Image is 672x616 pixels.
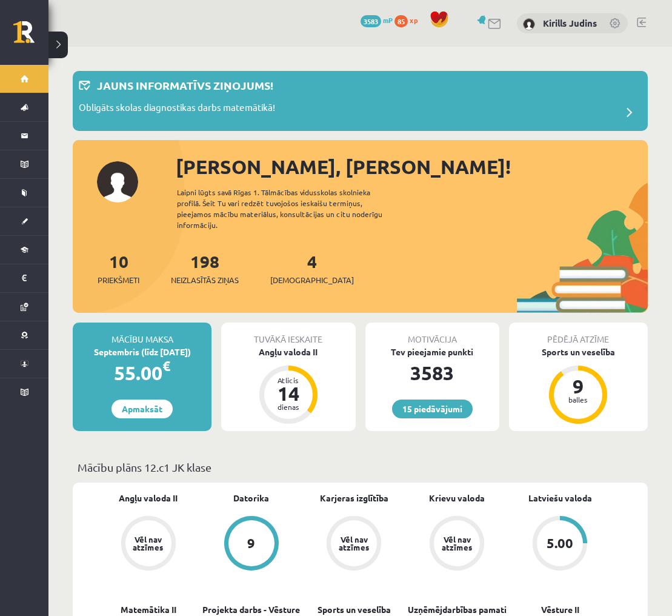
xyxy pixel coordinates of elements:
[508,516,611,573] a: 5.00
[361,15,381,27] span: 3583
[111,400,173,418] a: Apmaksāt
[383,15,393,25] span: mP
[560,396,596,403] div: balles
[73,323,211,346] div: Mācību maksa
[73,346,211,358] div: Septembris (līdz [DATE])
[560,377,596,396] div: 9
[541,603,579,616] a: Vēsture II
[270,250,354,286] a: 4[DEMOGRAPHIC_DATA]
[221,346,355,426] a: Angļu valoda II Atlicis 14 dienas
[270,274,354,286] span: [DEMOGRAPHIC_DATA]
[394,15,424,25] a: 85 xp
[162,357,170,375] span: €
[78,459,643,475] p: Mācību plāns 12.c1 JK klase
[509,346,648,358] div: Sports un veselība
[429,492,485,504] a: Krievu valoda
[221,346,355,358] div: Angļu valoda II
[440,535,474,551] div: Vēl nav atzīmes
[79,101,275,118] p: Obligāts skolas diagnostikas darbs matemātikā!
[221,323,355,346] div: Tuvākā ieskaite
[547,537,573,550] div: 5.00
[121,603,176,616] a: Matemātika II
[303,516,406,573] a: Vēl nav atzīmes
[176,152,648,181] div: [PERSON_NAME], [PERSON_NAME]!
[73,358,211,387] div: 55.00
[394,15,408,27] span: 85
[405,516,508,573] a: Vēl nav atzīmes
[361,15,393,25] a: 3583 mP
[13,21,48,52] a: Rīgas 1. Tālmācības vidusskola
[98,274,139,286] span: Priekšmeti
[79,77,642,125] a: Jauns informatīvs ziņojums! Obligāts skolas diagnostikas darbs matemātikā!
[392,400,473,418] a: 15 piedāvājumi
[177,187,404,230] div: Laipni lūgts savā Rīgas 1. Tālmācības vidusskolas skolnieka profilā. Šeit Tu vari redzēt tuvojošo...
[318,603,391,616] a: Sports un veselība
[509,346,648,426] a: Sports un veselība 9 balles
[410,15,418,25] span: xp
[270,403,307,410] div: dienas
[98,250,139,286] a: 10Priekšmeti
[171,250,239,286] a: 198Neizlasītās ziņas
[97,516,200,573] a: Vēl nav atzīmes
[543,17,597,29] a: Kirills Judins
[528,492,592,504] a: Latviešu valoda
[233,492,269,504] a: Datorika
[365,358,499,387] div: 3583
[337,535,371,551] div: Vēl nav atzīmes
[247,537,255,550] div: 9
[509,323,648,346] div: Pēdējā atzīme
[523,18,535,30] img: Kirills Judins
[131,535,165,551] div: Vēl nav atzīmes
[270,384,307,403] div: 14
[97,77,273,93] p: Jauns informatīvs ziņojums!
[270,377,307,384] div: Atlicis
[320,492,388,504] a: Karjeras izglītība
[365,346,499,358] div: Tev pieejamie punkti
[119,492,178,504] a: Angļu valoda II
[200,516,303,573] a: 9
[365,323,499,346] div: Motivācija
[171,274,239,286] span: Neizlasītās ziņas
